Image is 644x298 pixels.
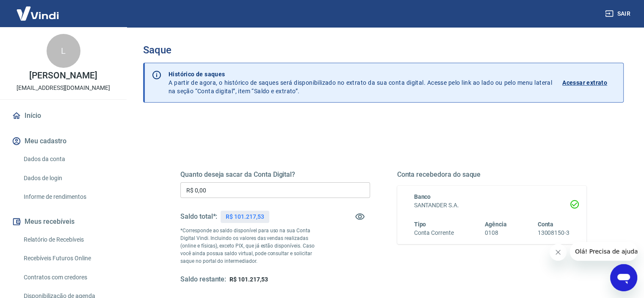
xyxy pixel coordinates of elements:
[414,221,426,228] span: Tipo
[226,212,264,221] p: R$ 101.217,53
[570,242,637,261] iframe: Mensagem da empresa
[180,212,217,221] h5: Saldo total*:
[537,221,553,228] span: Conta
[169,70,552,78] p: Histórico de saques
[397,170,587,179] h5: Conta recebedora do saque
[537,228,569,237] h6: 13008150-3
[143,44,624,56] h3: Saque
[20,250,116,267] a: Recebíveis Futuros Online
[562,70,616,95] a: Acessar extrato
[610,264,637,291] iframe: Botão para abrir a janela de mensagens
[20,231,116,248] a: Relatório de Recebíveis
[603,6,634,22] button: Sair
[47,34,80,68] div: L
[29,71,97,80] p: [PERSON_NAME]
[229,276,268,283] span: R$ 101.217,53
[485,228,507,237] h6: 0108
[414,193,431,200] span: Banco
[10,106,116,125] a: Início
[414,228,454,237] h6: Conta Corrente
[10,132,116,150] button: Meu cadastro
[562,78,607,87] p: Acessar extrato
[550,244,567,261] iframe: Fechar mensagem
[20,150,116,168] a: Dados da conta
[414,201,570,210] h6: SANTANDER S.A.
[180,275,226,284] h5: Saldo restante:
[180,170,370,179] h5: Quanto deseja sacar da Conta Digital?
[10,0,65,26] img: Vindi
[20,170,116,187] a: Dados de login
[485,221,507,228] span: Agência
[169,70,552,95] p: A partir de agora, o histórico de saques será disponibilizado no extrato da sua conta digital. Ac...
[10,212,116,231] button: Meus recebíveis
[20,188,116,206] a: Informe de rendimentos
[180,227,323,265] p: *Corresponde ao saldo disponível para uso na sua Conta Digital Vindi. Incluindo os valores das ve...
[20,269,116,286] a: Contratos com credores
[17,84,110,92] p: [EMAIL_ADDRESS][DOMAIN_NAME]
[5,6,71,13] span: Olá! Precisa de ajuda?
